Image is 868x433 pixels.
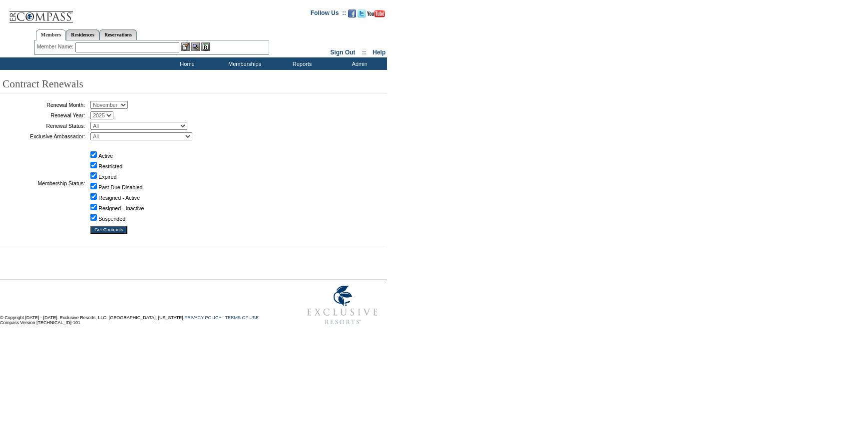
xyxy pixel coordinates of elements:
a: Reservations [99,29,137,40]
td: Follow Us :: [311,8,346,20]
a: Residences [66,29,99,40]
td: Reports [272,57,330,70]
label: Expired [98,174,116,180]
td: Admin [330,57,387,70]
img: View [191,42,200,51]
td: Renewal Month: [2,101,85,109]
label: Active [98,153,113,159]
input: Get Contracts [90,226,127,234]
label: Suspended [98,216,125,222]
img: Exclusive Resorts [298,280,387,330]
span: :: [362,49,366,56]
td: Exclusive Ambassador: [2,132,85,140]
img: Compass Home [8,2,73,23]
a: TERMS OF USE [225,315,259,320]
div: Member Name: [37,42,75,51]
td: Renewal Status: [2,122,85,130]
img: b_edit.gif [181,42,190,51]
a: Become our fan on Facebook [348,12,356,18]
img: Become our fan on Facebook [348,9,356,17]
img: Follow us on Twitter [358,9,366,17]
td: Membership Status: [2,143,85,223]
a: Subscribe to our YouTube Channel [367,12,385,18]
td: Home [157,57,215,70]
a: Follow us on Twitter [358,12,366,18]
td: Renewal Year: [2,111,85,119]
td: Memberships [215,57,272,70]
a: Members [36,29,66,40]
label: Past Due Disabled [98,184,142,190]
img: Subscribe to our YouTube Channel [367,10,385,17]
a: Help [373,49,386,56]
label: Restricted [98,163,122,169]
img: Reservations [201,42,210,51]
label: Resigned - Inactive [98,205,144,211]
a: Sign Out [330,49,355,56]
label: Resigned - Active [98,195,140,201]
a: PRIVACY POLICY [184,315,221,320]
